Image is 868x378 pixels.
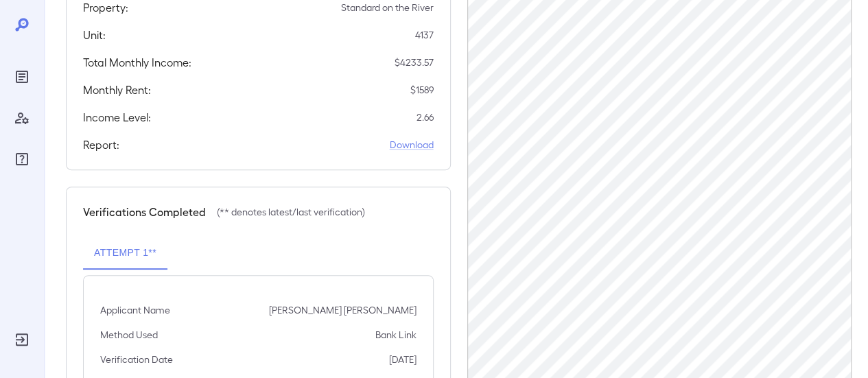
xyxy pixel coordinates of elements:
p: $ 4233.57 [395,56,434,69]
div: Reports [11,66,33,88]
p: (** denotes latest/last verification) [217,205,365,219]
p: [DATE] [389,353,417,366]
h5: Unit: [83,27,106,43]
h5: Total Monthly Income: [83,54,191,71]
div: Manage Users [11,107,33,129]
p: Method Used [100,328,158,342]
p: 2.66 [417,110,434,124]
p: Standard on the River [341,1,434,14]
button: Attempt 1** [83,237,167,270]
p: Bank Link [375,328,417,342]
p: Applicant Name [100,303,170,317]
a: Download [390,138,434,152]
p: Verification Date [100,353,173,366]
div: Log Out [11,329,33,351]
h5: Income Level: [83,109,151,126]
p: $ 1589 [410,83,434,97]
div: FAQ [11,148,33,170]
h5: Report: [83,137,119,153]
h5: Monthly Rent: [83,82,151,98]
p: 4137 [415,28,434,42]
h5: Verifications Completed [83,204,206,220]
p: [PERSON_NAME] [PERSON_NAME] [269,303,417,317]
